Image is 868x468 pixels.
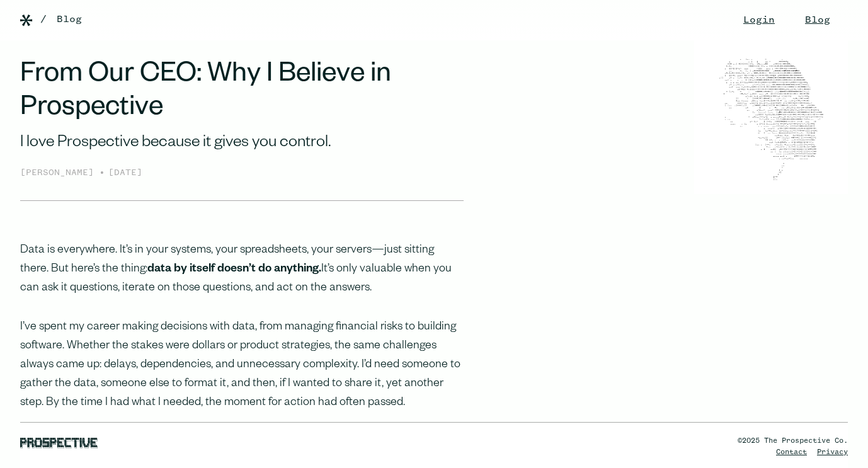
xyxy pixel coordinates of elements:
[776,448,807,456] a: Contact
[147,263,321,276] strong: data by itself doesn’t do anything.
[20,132,464,155] div: I love Prospective because it gives you control.
[57,12,82,27] a: Blog
[738,435,848,447] div: ©2025 The Prospective Co.
[20,241,464,298] p: Data is everywhere. It’s in your systems, your spreadsheets, your servers—just sitting there. But...
[99,165,105,180] div: •
[40,12,47,27] div: /
[20,60,464,127] h1: From Our CEO: Why I Believe in Prospective
[817,448,848,456] a: Privacy
[20,166,99,180] div: [PERSON_NAME]
[20,318,464,413] p: I’ve spent my career making decisions with data, from managing financial risks to building softwa...
[108,166,142,180] div: [DATE]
